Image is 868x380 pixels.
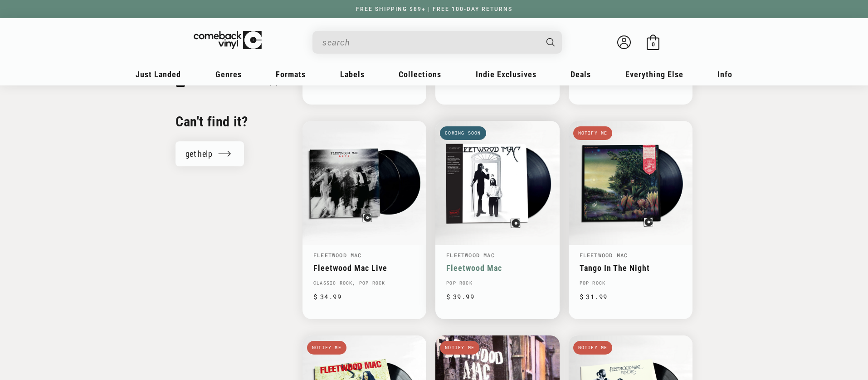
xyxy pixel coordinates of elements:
a: Fleetwood Mac [446,263,548,273]
span: Labels [340,70,365,79]
a: Fleetwood Mac Live [313,263,415,273]
a: FREE SHIPPING $89+ | FREE 100-DAY RETURNS [347,6,522,12]
span: Collections [399,70,441,79]
span: Everything Else [625,70,683,79]
span: Genres [215,70,242,79]
a: Fleetwood Mac [580,251,628,259]
span: Just Landed [136,70,181,79]
button: Search [539,31,563,54]
input: When autocomplete results are available use up and down arrows to review and enter to select [322,33,537,52]
div: Search [312,31,562,54]
h2: Can't find it? [176,113,279,130]
a: get help [176,141,244,166]
span: Indie Exclusives [476,70,536,79]
span: Info [717,70,732,79]
span: 0 [652,41,655,48]
a: Fleetwood Mac [313,251,362,259]
a: Tango In The Night [580,263,682,273]
span: Deals [571,70,591,79]
span: Formats [276,70,306,79]
a: Fleetwood Mac [446,251,495,259]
